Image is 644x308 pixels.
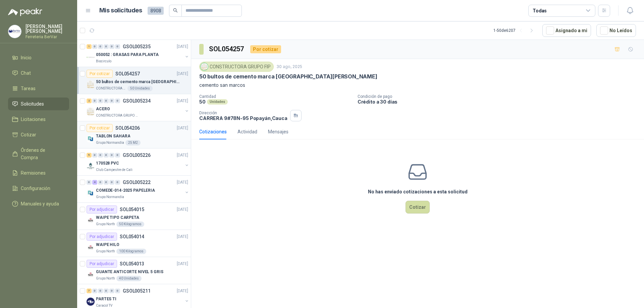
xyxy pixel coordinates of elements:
[8,128,69,141] a: Cotizar
[8,82,69,95] a: Tareas
[87,233,117,241] div: Por adjudicar
[21,146,63,161] span: Órdenes de Compra
[8,98,69,110] a: Solicitudes
[8,51,69,64] a: Inicio
[542,24,591,37] button: Asignado a mi
[98,44,103,49] div: 0
[207,99,228,105] div: Unidades
[96,187,155,194] p: COMEDE-014-2025 PAPELERIA
[268,128,288,135] div: Mensajes
[87,298,95,306] img: Company Logo
[115,289,120,293] div: 0
[87,205,117,213] div: Por adjudicar
[87,243,95,251] img: Company Logo
[87,97,190,118] a: 2 0 0 0 0 0 GSOL005234[DATE] Company LogoACEROCONSTRUCTORA GRUPO FIP
[104,99,109,103] div: 0
[87,178,190,200] a: 0 4 0 0 0 0 GSOL005222[DATE] Company LogoCOMEDE-014-2025 PAPELERIAGrupo Normandía
[87,43,190,64] a: 1 0 0 0 0 0 GSOL005235[DATE] Company Logo050052 : GRASAS PARA PLANTABiocirculo
[87,44,92,49] div: 1
[116,276,142,281] div: 40 Unidades
[92,44,97,49] div: 0
[87,99,92,103] div: 2
[21,200,59,207] span: Manuales y ayuda
[21,185,50,192] span: Configuración
[177,98,188,104] p: [DATE]
[87,270,95,279] img: Company Logo
[115,126,140,130] p: SOL054206
[276,64,302,70] p: 30 ago, 2025
[87,70,113,78] div: Por cotizar
[96,160,119,167] p: 170528 PVC
[77,230,191,257] a: Por adjudicarSOL054014[DATE] Company LogoWAIPE HILOGrupo North100 Kilogramos
[25,35,69,39] p: Ferreteria BerVar
[98,180,103,185] div: 0
[123,153,151,158] p: GSOL005226
[177,234,188,240] p: [DATE]
[87,135,95,143] img: Company Logo
[358,99,641,105] p: Crédito a 30 días
[8,67,69,79] a: Chat
[96,242,119,248] p: WAIPE HILO
[8,167,69,179] a: Remisiones
[104,44,109,49] div: 0
[533,7,547,14] div: Todas
[96,167,132,173] p: Club Campestre de Cali
[109,153,114,158] div: 0
[123,180,151,185] p: GSOL005222
[98,289,103,293] div: 0
[177,152,188,159] p: [DATE]
[177,261,188,267] p: [DATE]
[87,53,95,61] img: Company Logo
[87,151,190,173] a: 9 0 0 0 0 0 GSOL005226[DATE] Company Logo170528 PVCClub Campestre de Cali
[96,113,138,118] p: CONSTRUCTORA GRUPO FIP
[177,71,188,77] p: [DATE]
[148,7,164,15] span: 8908
[120,261,144,266] p: SOL054013
[87,180,92,185] div: 0
[199,128,227,135] div: Cotizaciones
[92,289,97,293] div: 0
[96,52,159,58] p: 050052 : GRASAS PARA PLANTA
[96,269,163,275] p: GUANTE ANTICORTE NIVEL 5 GRIS
[21,85,36,92] span: Tareas
[92,99,97,103] div: 0
[99,6,142,15] h1: Mis solicitudes
[8,25,21,38] img: Company Logo
[98,99,103,103] div: 0
[104,289,109,293] div: 0
[96,222,115,227] p: Grupo North
[199,73,377,80] p: 50 bultos de cemento marca [GEOGRAPHIC_DATA][PERSON_NAME]
[96,194,124,200] p: Grupo Normandía
[87,260,117,268] div: Por adjudicar
[21,131,36,138] span: Cotizar
[109,44,114,49] div: 0
[177,125,188,131] p: [DATE]
[104,153,109,158] div: 0
[87,124,113,132] div: Por cotizar
[87,162,95,170] img: Company Logo
[209,44,245,54] h3: SOL054257
[96,296,116,302] p: PARTES TI
[116,222,144,227] div: 50 Kilogramos
[92,180,97,185] div: 4
[250,45,281,53] div: Por cotizar
[493,25,537,36] div: 1 - 50 de 6207
[96,86,126,91] p: CONSTRUCTORA GRUPO FIP
[199,81,636,89] p: cemento san marcos
[115,44,120,49] div: 0
[199,94,352,99] p: Cantidad
[8,8,42,16] img: Logo peakr
[96,214,139,221] p: WAIPE TIPO CARPETA
[123,44,151,49] p: GSOL005235
[237,128,257,135] div: Actividad
[199,99,206,105] p: 50
[199,62,274,72] div: CONSTRUCTORA GRUPO FIP
[177,288,188,294] p: [DATE]
[109,289,114,293] div: 0
[177,44,188,50] p: [DATE]
[21,100,44,108] span: Solicitudes
[87,289,92,293] div: 7
[199,111,287,115] p: Dirección
[96,276,115,281] p: Grupo North
[96,133,130,139] p: TABLON SAHARA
